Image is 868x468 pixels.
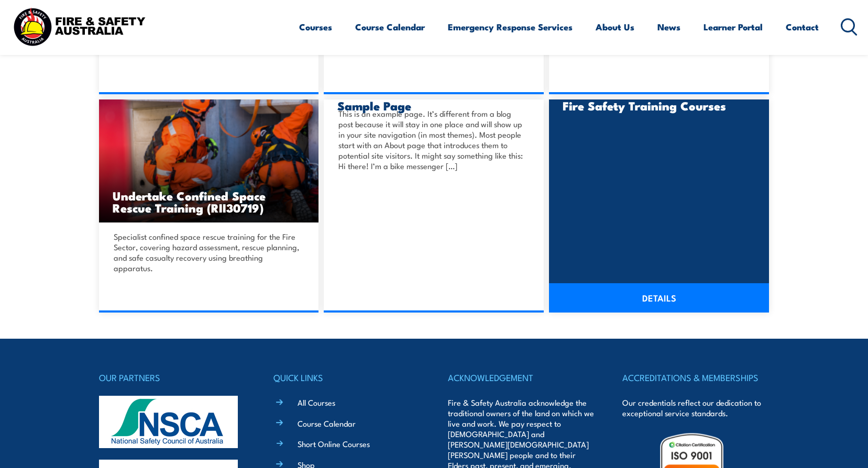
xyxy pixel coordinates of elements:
[704,13,763,41] a: Learner Portal
[448,13,573,41] a: Emergency Response Services
[299,13,332,41] a: Courses
[99,99,319,222] img: Undertake Confined Space Rescue Training (non Fire-Sector) (2)
[113,190,305,214] h3: Undertake Confined Space Rescue Training (RII30719)
[99,99,319,222] a: Undertake Confined Space Rescue Training (RII30719)
[99,370,246,385] h4: OUR PARTNERS
[596,13,634,41] a: About Us
[337,99,530,112] h3: Sample Page
[657,13,680,41] a: News
[298,418,356,429] a: Course Calendar
[298,397,335,408] a: All Courses
[114,231,301,273] p: Specialist confined space rescue training for the Fire Sector, covering hazard assessment, rescue...
[355,13,425,41] a: Course Calendar
[563,99,755,112] h3: Fire Safety Training Courses
[786,13,819,41] a: Contact
[99,396,238,448] img: nsca-logo-footer
[448,370,595,385] h4: ACKNOWLEDGEMENT
[622,370,769,385] h4: ACCREDITATIONS & MEMBERSHIPS
[622,397,769,418] p: Our credentials reflect our dedication to exceptional service standards.
[549,283,769,313] a: DETAILS
[338,108,526,171] p: This is an example page. It’s different from a blog post because it will stay in one place and wi...
[298,438,370,449] a: Short Online Courses
[273,370,420,385] h4: QUICK LINKS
